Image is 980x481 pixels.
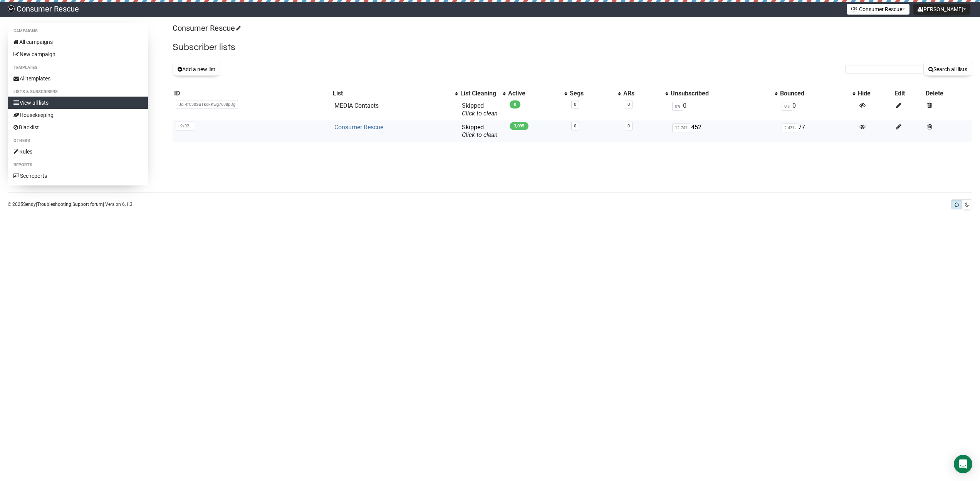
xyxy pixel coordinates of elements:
[669,88,779,99] th: Unsubscribed: No sort applied, activate to apply an ascending sort
[334,124,383,131] a: Consumer Rescue
[510,100,520,109] span: 0
[954,455,972,473] div: Open Intercom Messenger
[8,5,15,12] img: 032b32da22c39c09192400ee8204570a
[780,90,848,97] div: Bounced
[671,90,771,97] div: Unsubscribed
[23,202,36,207] a: Sendy
[8,48,148,60] a: New campaign
[37,202,71,207] a: Troubleshooting
[672,102,683,111] span: 0%
[173,23,240,33] a: Consumer Rescue
[926,90,971,97] div: Delete
[924,88,972,99] th: Delete: No sort applied, sorting is disabled
[8,145,148,158] a: Rules
[176,100,238,109] span: BciRfC30SuTkdkKwg7638pDg
[334,102,379,109] a: MEDIA Contacts
[8,72,148,85] a: All templates
[460,90,499,97] div: List Cleaning
[8,109,148,121] a: Housekeeping
[173,40,972,54] h2: Subscriber lists
[8,136,148,145] li: Others
[672,124,691,132] span: 12.74%
[923,63,972,76] button: Search all lists
[8,63,148,72] li: Templates
[8,200,133,209] p: © 2025 | | | Version 6.1.3
[570,90,614,97] div: Segs
[622,88,669,99] th: ARs: No sort applied, activate to apply an ascending sort
[462,124,498,139] span: Skipped
[72,202,103,207] a: Support forum
[913,4,970,15] button: [PERSON_NAME]
[669,120,779,142] td: 452
[628,124,630,129] a: 0
[574,102,576,107] a: 0
[856,88,893,99] th: Hide: No sort applied, sorting is disabled
[894,90,923,97] div: Edit
[462,131,498,139] a: Click to clean
[628,102,630,107] a: 0
[851,6,857,12] img: 1.png
[508,90,560,97] div: Active
[331,88,459,99] th: List: No sort applied, activate to apply an ascending sort
[459,88,507,99] th: List Cleaning: No sort applied, activate to apply an ascending sort
[173,88,331,99] th: ID: No sort applied, sorting is disabled
[176,122,194,130] span: iKs92..
[8,87,148,97] li: Lists & subscribers
[8,160,148,170] li: Reports
[847,4,910,15] button: Consumer Rescue
[462,102,498,117] span: Skipped
[782,102,792,111] span: 0%
[8,27,148,36] li: Campaigns
[507,88,568,99] th: Active: No sort applied, activate to apply an ascending sort
[574,124,576,129] a: 0
[779,99,856,120] td: 0
[8,121,148,134] a: Blacklist
[858,90,891,97] div: Hide
[8,170,148,182] a: See reports
[462,110,498,117] a: Click to clean
[333,90,451,97] div: List
[669,99,779,120] td: 0
[893,88,924,99] th: Edit: No sort applied, sorting is disabled
[782,124,798,132] span: 2.43%
[623,90,661,97] div: ARs
[510,122,529,130] span: 3,095
[173,63,220,76] button: Add a new list
[8,36,148,48] a: All campaigns
[568,88,622,99] th: Segs: No sort applied, activate to apply an ascending sort
[779,88,856,99] th: Bounced: No sort applied, activate to apply an ascending sort
[779,120,856,142] td: 77
[8,97,148,109] a: View all lists
[174,90,330,97] div: ID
